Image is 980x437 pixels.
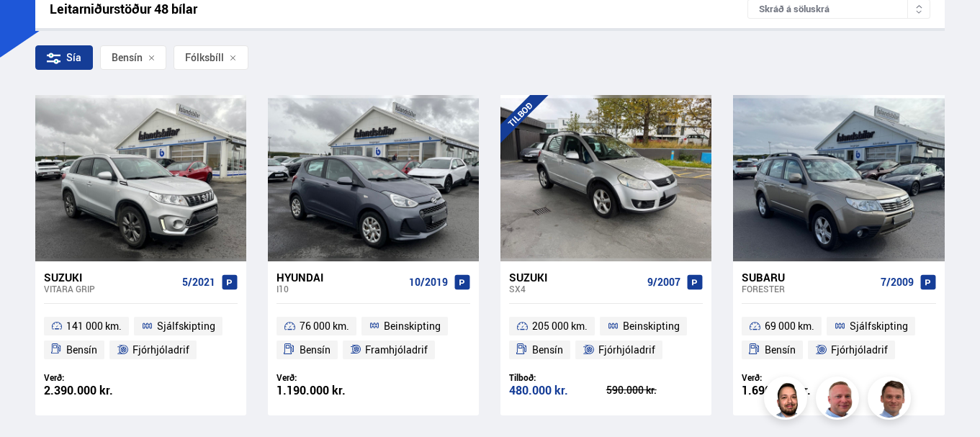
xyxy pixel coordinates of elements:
[742,284,874,294] div: Forester
[742,384,839,397] div: 1.690.000 kr.
[831,341,888,359] span: Fjórhjóladrif
[182,276,215,288] span: 5/2021
[132,341,189,359] span: Fjórhjóladrif
[509,284,642,294] div: SX4
[66,317,122,335] span: 141 000 km.
[647,276,680,288] span: 9/2007
[606,385,703,395] div: 590.000 kr.
[185,52,224,63] span: Fólksbíll
[733,261,944,415] a: Subaru Forester 7/2009 69 000 km. Sjálfskipting Bensín Fjórhjóladrif Verð: 1.690.000 kr.
[35,45,93,70] div: Sía
[12,6,55,49] button: Opna LiveChat spjallviðmót
[870,379,913,422] img: FbJEzSuNWCJXmdc-.webp
[277,384,374,397] div: 1.190.000 kr.
[742,271,874,284] div: Subaru
[300,341,331,359] span: Bensín
[509,271,642,284] div: Suzuki
[509,372,606,383] div: Tilboð:
[277,271,403,284] div: Hyundai
[384,317,441,335] span: Beinskipting
[44,271,176,284] div: Suzuki
[532,341,563,359] span: Bensín
[598,341,655,359] span: Fjórhjóladrif
[365,341,428,359] span: Framhjóladrif
[44,372,141,383] div: Verð:
[532,317,588,335] span: 205 000 km.
[850,317,908,335] span: Sjálfskipting
[268,261,479,415] a: Hyundai i10 10/2019 76 000 km. Beinskipting Bensín Framhjóladrif Verð: 1.190.000 kr.
[818,379,861,422] img: siFngHWaQ9KaOqBr.png
[742,372,839,383] div: Verð:
[44,384,141,397] div: 2.390.000 kr.
[765,341,796,359] span: Bensín
[509,384,606,397] div: 480.000 kr.
[766,379,809,422] img: nhp88E3Fdnt1Opn2.png
[66,341,97,359] span: Bensín
[112,52,143,63] span: Bensín
[500,261,711,415] a: Suzuki SX4 9/2007 205 000 km. Beinskipting Bensín Fjórhjóladrif Tilboð: 480.000 kr. 590.000 kr.
[35,261,246,415] a: Suzuki Vitara GRIP 5/2021 141 000 km. Sjálfskipting Bensín Fjórhjóladrif Verð: 2.390.000 kr.
[881,276,914,288] span: 7/2009
[277,284,403,294] div: i10
[300,317,349,335] span: 76 000 km.
[409,276,448,288] span: 10/2019
[157,317,215,335] span: Sjálfskipting
[277,372,374,383] div: Verð:
[44,284,176,294] div: Vitara GRIP
[765,317,814,335] span: 69 000 km.
[623,317,680,335] span: Beinskipting
[50,1,748,17] div: Leitarniðurstöður 48 bílar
